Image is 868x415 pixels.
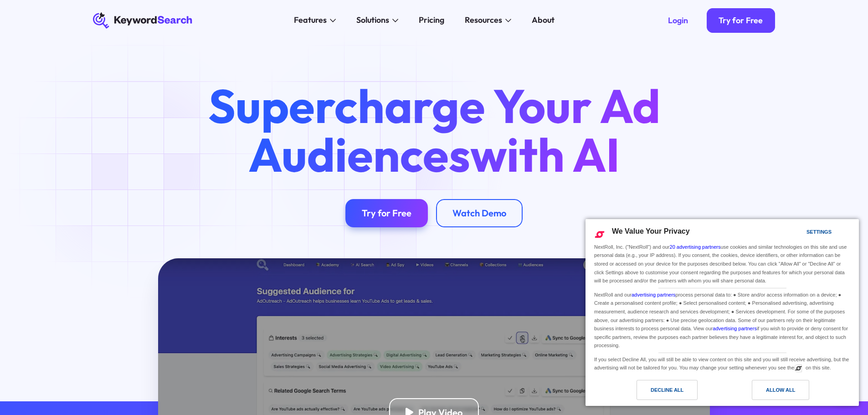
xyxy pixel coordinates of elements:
div: Try for Free [362,207,411,219]
div: Pricing [419,14,444,26]
a: advertising partners [713,326,757,331]
a: Try for Free [345,199,428,228]
div: Settings [806,227,832,237]
div: Watch Demo [452,207,506,219]
div: Decline All [651,385,683,395]
div: NextRoll, Inc. ("NextRoll") and our use cookies and similar technologies on this site and use per... [592,242,852,286]
a: 20 advertising partners [670,244,721,250]
div: Allow All [766,385,795,395]
a: Login [656,8,700,33]
a: Allow All [722,380,853,405]
a: Try for Free [707,8,776,33]
h1: Supercharge Your Ad Audiences [189,82,679,178]
a: advertising partners [632,292,676,297]
div: If you select Decline All, you will still be able to view content on this site and you will still... [592,353,852,373]
a: Pricing [413,12,451,29]
span: We Value Your Privacy [612,227,690,235]
div: Try for Free [719,15,763,26]
div: Resources [465,14,502,26]
div: Login [668,15,688,26]
div: NextRoll and our process personal data to: ● Store and/or access information on a device; ● Creat... [592,288,852,351]
span: with AI [470,125,620,184]
div: Features [294,14,327,26]
div: Solutions [356,14,389,26]
a: About [526,12,561,29]
div: About [532,14,555,26]
a: Decline All [591,380,722,405]
a: Settings [791,225,812,241]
